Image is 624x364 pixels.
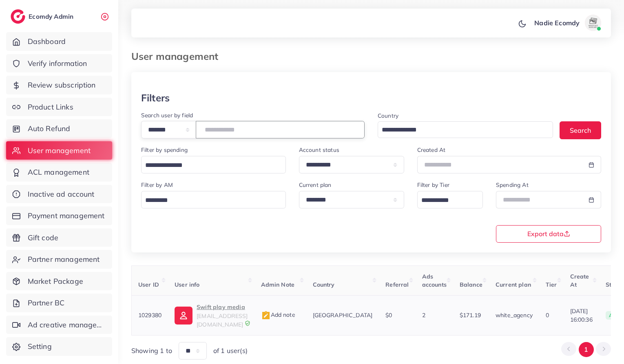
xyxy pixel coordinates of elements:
img: ic-user-info.36bf1079.svg [175,307,193,325]
a: Auto Refund [6,119,112,138]
a: Dashboard [6,32,112,51]
span: 2 [422,311,425,319]
span: Verify information [28,58,87,69]
input: Search for option [142,159,275,172]
img: avatar [585,15,601,31]
span: Balance [460,281,482,288]
h2: Ecomdy Admin [29,13,75,20]
span: Tier [546,281,557,288]
span: ACL management [28,167,89,178]
span: [EMAIL_ADDRESS][DOMAIN_NAME] [197,312,248,328]
span: User info [175,281,199,288]
button: Export data [496,225,601,243]
span: Export data [527,230,570,237]
span: of 1 user(s) [213,346,248,355]
span: Inactive ad account [28,189,95,200]
div: Search for option [417,191,483,208]
span: Admin Note [261,281,295,288]
img: logo [11,9,25,24]
h3: User management [131,50,225,62]
a: Partner management [6,250,112,269]
a: Swift play media[EMAIL_ADDRESS][DOMAIN_NAME] [175,302,248,329]
span: User ID [138,281,159,288]
a: logoEcomdy Admin [11,9,75,24]
span: Market Package [28,276,83,287]
label: Account status [299,146,339,154]
img: admin_note.cdd0b510.svg [261,311,271,320]
h3: Filters [141,92,170,104]
span: Partner BC [28,298,65,308]
span: Review subscription [28,80,96,90]
p: Nadie Ecomdy [534,18,580,28]
label: Spending At [496,181,529,189]
a: Partner BC [6,294,112,312]
span: Status [606,281,624,288]
span: Create At [570,273,589,288]
ul: Pagination [561,342,611,357]
span: 1029380 [138,311,162,319]
a: Payment management [6,206,112,225]
span: Setting [28,341,52,352]
span: User management [28,145,91,156]
a: Product Links [6,98,112,116]
span: $0 [385,311,392,319]
label: Filter by Tier [417,181,449,189]
span: Partner management [28,254,100,265]
input: Search for option [379,124,542,136]
div: Search for option [141,156,286,173]
a: ACL management [6,163,112,182]
input: Search for option [418,194,472,207]
a: Inactive ad account [6,185,112,204]
span: [GEOGRAPHIC_DATA] [313,311,373,319]
a: Review subscription [6,76,112,94]
a: Verify information [6,54,112,73]
label: Filter by spending [141,146,188,154]
span: Showing 1 to [131,346,172,355]
span: Payment management [28,211,105,221]
button: Go to page 1 [579,342,594,357]
span: Auto Refund [28,123,71,134]
span: Referral [385,281,409,288]
label: Country [378,112,398,120]
span: 0 [546,311,549,319]
a: Market Package [6,272,112,291]
span: [DATE] 16:00:36 [570,307,593,324]
input: Search for option [142,194,275,207]
span: $171.19 [460,311,481,319]
span: Country [313,281,335,288]
div: Search for option [141,191,286,208]
label: Search user by field [141,111,193,119]
span: Dashboard [28,36,66,47]
a: User management [6,141,112,160]
span: Gift code [28,232,58,243]
label: Current plan [299,181,332,189]
span: Ads accounts [422,273,447,288]
span: Product Links [28,102,73,112]
a: Setting [6,337,112,356]
label: Created At [417,146,446,154]
span: Add note [261,311,295,318]
img: 9CAL8B2pu8EFxCJHYAAAAldEVYdGRhdGU6Y3JlYXRlADIwMjItMTItMDlUMDQ6NTg6MzkrMDA6MDBXSlgLAAAAJXRFWHRkYXR... [245,320,250,326]
span: white_agency [496,311,533,319]
a: Nadie Ecomdyavatar [530,15,604,31]
div: Search for option [378,121,553,138]
a: Gift code [6,228,112,247]
a: Ad creative management [6,316,112,334]
p: Swift play media [197,302,248,312]
label: Filter by AM [141,181,173,189]
span: Ad creative management [28,320,106,330]
span: Current plan [496,281,531,288]
button: Search [560,121,601,139]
